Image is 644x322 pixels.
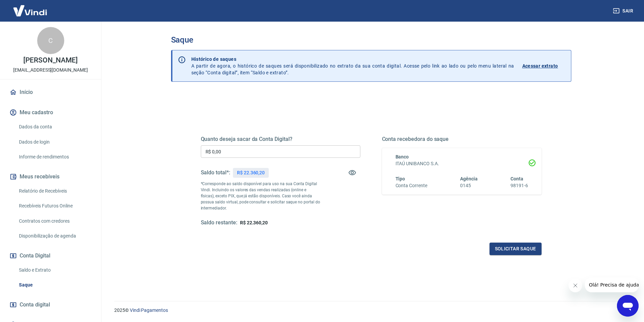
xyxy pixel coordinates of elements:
h5: Saldo total*: [201,169,230,176]
span: Olá! Precisa de ajuda? [4,5,57,10]
h5: Conta recebedora do saque [382,136,542,143]
a: Saque [16,278,93,292]
iframe: Mensagem da empresa [585,277,639,292]
p: A partir de agora, o histórico de saques será disponibilizado no extrato da sua conta digital. Ac... [191,56,514,76]
span: Conta [510,176,523,181]
a: Vindi Pagamentos [130,307,168,313]
a: Início [8,85,93,100]
p: *Corresponde ao saldo disponível para uso na sua Conta Digital Vindi. Incluindo os valores das ve... [201,181,320,211]
button: Solicitar saque [490,243,542,255]
p: Acessar extrato [522,63,558,69]
span: Conta digital [20,300,50,309]
p: Histórico de saques [191,56,514,63]
button: Sair [612,5,636,17]
p: 2025 © [114,307,628,314]
p: [EMAIL_ADDRESS][DOMAIN_NAME] [13,67,88,74]
span: Tipo [396,176,405,181]
button: Conta Digital [8,248,93,263]
h5: Quanto deseja sacar da Conta Digital? [201,136,360,143]
span: R$ 22.360,20 [240,220,268,225]
h6: 98191-6 [510,182,528,189]
span: Banco [396,154,409,159]
div: C [37,27,64,54]
button: Meus recebíveis [8,169,93,184]
span: Agência [460,176,478,181]
h6: Conta Corrente [396,182,427,189]
h5: Saldo restante: [201,219,237,226]
a: Informe de rendimentos [16,150,93,164]
h6: ITAÚ UNIBANCO S.A. [396,160,528,167]
a: Dados de login [16,135,93,149]
a: Relatório de Recebíveis [16,184,93,198]
h6: 0145 [460,182,478,189]
img: Vindi [8,0,52,21]
a: Saldo e Extrato [16,263,93,277]
a: Recebíveis Futuros Online [16,199,93,213]
p: R$ 22.360,20 [237,169,265,176]
button: Meu cadastro [8,105,93,120]
a: Contratos com credores [16,214,93,228]
a: Conta digital [8,297,93,312]
a: Dados da conta [16,120,93,134]
a: Disponibilização de agenda [16,229,93,243]
p: [PERSON_NAME] [23,57,77,64]
h3: Saque [171,35,571,45]
iframe: Botão para abrir a janela de mensagens [617,295,639,317]
iframe: Fechar mensagem [569,279,582,292]
a: Acessar extrato [522,56,566,76]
